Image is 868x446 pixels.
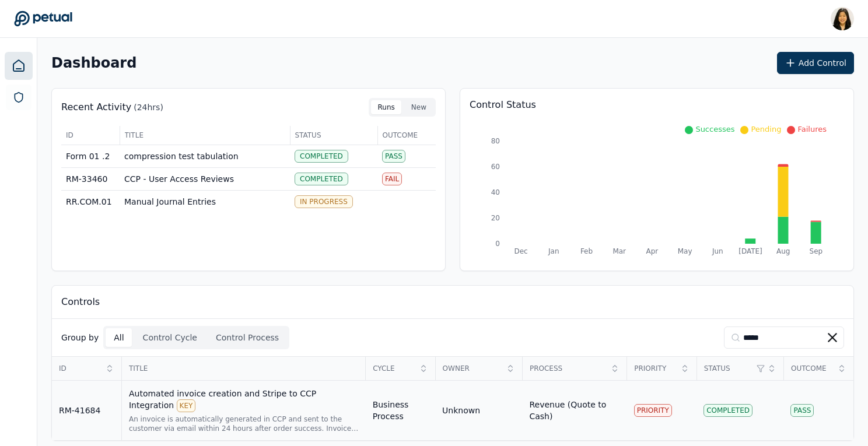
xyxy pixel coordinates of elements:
div: Completed [295,150,348,163]
button: All [106,328,132,347]
div: Completed [703,404,752,417]
span: Title [125,131,285,140]
div: Completed [295,173,348,185]
span: Cycle [373,364,415,373]
span: Pending [751,125,781,134]
a: SOC 1 Reports [6,85,32,110]
button: Runs [371,100,402,114]
span: Failures [797,125,827,134]
p: Controls [61,295,100,309]
div: Unknown [442,405,480,416]
tspan: 80 [491,137,500,145]
tspan: 60 [491,163,500,171]
p: (24hrs) [134,101,163,113]
tspan: Jun [712,247,723,255]
img: Renee Park [831,7,854,30]
div: Pass [382,150,405,163]
tspan: Mar [612,247,626,255]
span: Outcome [791,364,834,373]
span: Successes [695,125,734,134]
button: Control Process [208,328,287,347]
td: Manual Journal Entries [120,191,290,213]
div: In Progress [295,195,353,208]
td: Form 01 .2 [61,145,120,168]
span: Owner [443,364,502,373]
tspan: Jan [548,247,559,255]
span: Title [129,364,358,373]
div: Pass [790,404,814,417]
td: CCP - User Access Reviews [120,168,290,191]
tspan: May [678,247,692,255]
span: ID [59,364,101,373]
span: Process [530,364,607,373]
h2: Dashboard [51,55,136,71]
td: Business Process [366,381,435,441]
div: PRIORITY [634,404,672,417]
td: RR.COM.01 [61,191,120,213]
a: Go to Dashboard [14,10,72,27]
div: KEY [177,399,196,412]
p: Control Status [470,98,844,112]
a: Dashboard [5,52,33,80]
div: RM-41684 [59,405,114,416]
button: Add Control [777,52,854,74]
tspan: 0 [495,240,500,248]
tspan: 20 [491,214,500,222]
span: Priority [634,364,676,373]
div: Automated invoice creation and Stripe to CCP Integration [129,388,359,412]
tspan: 40 [491,188,500,196]
p: Group by [61,332,99,343]
tspan: Feb [580,247,593,255]
tspan: Apr [646,247,659,255]
td: compression test tabulation [120,145,290,168]
div: An invoice is automatically generated in CCP and sent to the customer via email within 24 hours a... [129,415,359,433]
div: Fail [382,173,402,185]
button: New [404,100,433,114]
span: Outcome [383,131,432,140]
button: Control Cycle [135,328,205,347]
tspan: Dec [514,247,527,255]
tspan: Sep [810,247,823,255]
span: ID [66,131,115,140]
p: Recent Activity [61,100,131,114]
span: Status [295,131,373,140]
span: Status [704,364,753,373]
div: Revenue (Quote to Cash) [529,399,619,422]
td: RM-33460 [61,168,120,191]
tspan: [DATE] [738,247,762,255]
tspan: Aug [776,247,790,255]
